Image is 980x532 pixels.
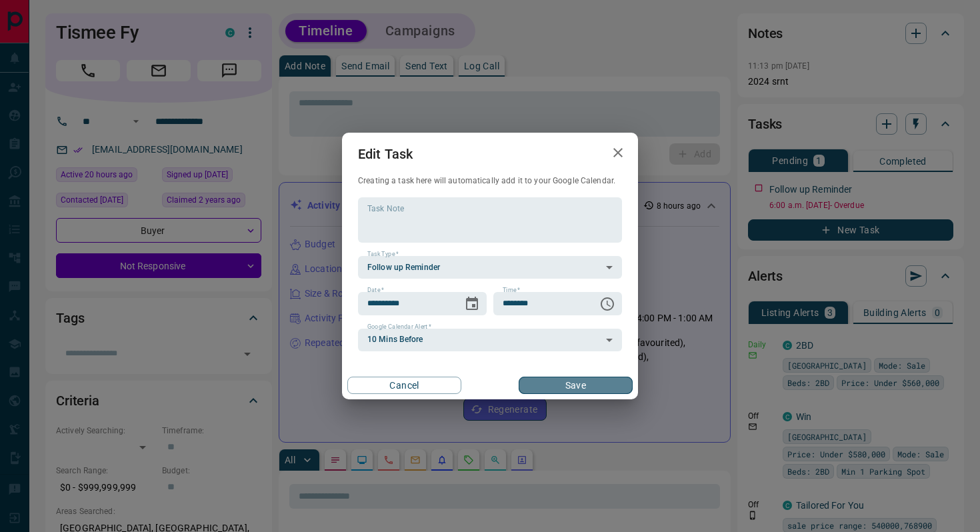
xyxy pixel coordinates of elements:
div: Follow up Reminder [358,256,622,279]
label: Date [367,286,384,295]
button: Save [519,377,633,394]
button: Choose date, selected date is Aug 13, 2025 [459,291,485,317]
div: 10 Mins Before [358,329,622,351]
label: Google Calendar Alert [367,323,431,331]
p: Creating a task here will automatically add it to your Google Calendar. [358,175,622,187]
label: Task Type [367,250,399,259]
h2: Edit Task [342,133,429,175]
label: Time [503,286,520,295]
button: Choose time, selected time is 6:00 AM [594,291,621,317]
button: Cancel [347,377,461,394]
